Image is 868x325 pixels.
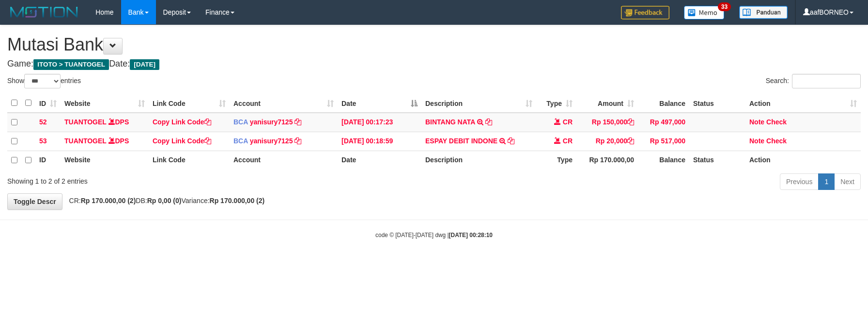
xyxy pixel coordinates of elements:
[375,232,493,239] small: code © [DATE]-[DATE] dwg |
[153,137,211,145] a: Copy Link Code
[689,151,745,170] th: Status
[739,6,788,19] img: panduan.png
[338,132,421,151] td: [DATE] 00:18:59
[792,74,861,88] input: Search:
[745,94,861,113] th: Action: activate to sort column ascending
[718,2,731,11] span: 33
[780,173,819,190] a: Previous
[638,132,689,151] td: Rp 517,000
[294,137,301,145] a: Copy yanisury7125 to clipboard
[81,197,136,205] strong: Rp 170.000,00 (2)
[508,137,514,145] a: Copy ESPAY DEBIT INDONE to clipboard
[230,151,338,170] th: Account
[7,74,81,88] label: Show entries
[749,118,764,126] a: Note
[64,118,107,126] a: TUANTOGEL
[294,118,301,126] a: Copy yanisury7125 to clipboard
[689,94,745,113] th: Status
[576,94,638,113] th: Amount: activate to sort column ascending
[834,173,861,190] a: Next
[210,197,265,205] strong: Rp 170.000,00 (2)
[233,137,248,145] span: BCA
[766,137,787,145] a: Check
[576,132,638,151] td: Rp 20,000
[153,118,211,126] a: Copy Link Code
[250,137,293,145] a: yanisury7125
[61,151,149,170] th: Website
[233,118,248,126] span: BCA
[130,59,159,70] span: [DATE]
[563,137,573,145] span: CR
[745,151,861,170] th: Action
[338,113,421,132] td: [DATE] 00:17:23
[425,137,497,145] a: ESPAY DEBIT INDONE
[621,6,669,19] img: Feedback.jpg
[421,151,536,170] th: Description
[35,94,61,113] th: ID: activate to sort column ascending
[766,74,861,88] label: Search:
[338,94,421,113] th: Date: activate to sort column descending
[749,137,764,145] a: Note
[563,118,573,126] span: CR
[7,35,861,54] h1: Mutasi Bank
[425,118,475,126] a: BINTANG NATA
[250,118,293,126] a: yanisury7125
[638,113,689,132] td: Rp 497,000
[627,137,634,145] a: Copy Rp 20,000 to clipboard
[7,193,62,210] a: Toggle Descr
[39,137,47,145] span: 53
[149,151,230,170] th: Link Code
[576,113,638,132] td: Rp 150,000
[149,94,230,113] th: Link Code: activate to sort column ascending
[230,94,338,113] th: Account: activate to sort column ascending
[147,197,182,205] strong: Rp 0,00 (0)
[35,151,61,170] th: ID
[24,74,61,88] select: Showentries
[576,151,638,170] th: Rp 170.000,00
[61,113,149,132] td: DPS
[766,118,787,126] a: Check
[536,94,576,113] th: Type: activate to sort column ascending
[61,94,149,113] th: Website: activate to sort column ascending
[421,94,536,113] th: Description: activate to sort column ascending
[338,151,421,170] th: Date
[64,137,107,145] a: TUANTOGEL
[684,6,725,19] img: Button%20Memo.svg
[64,197,265,205] span: CR: DB: Variance:
[627,118,634,126] a: Copy Rp 150,000 to clipboard
[536,151,576,170] th: Type
[818,173,835,190] a: 1
[7,172,355,186] div: Showing 1 to 2 of 2 entries
[449,232,493,239] strong: [DATE] 00:28:10
[61,132,149,151] td: DPS
[7,59,861,69] h4: Game: Date:
[7,5,81,19] img: MOTION_logo.png
[485,118,492,126] a: Copy BINTANG NATA to clipboard
[33,59,109,70] span: ITOTO > TUANTOGEL
[638,151,689,170] th: Balance
[39,118,47,126] span: 52
[638,94,689,113] th: Balance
